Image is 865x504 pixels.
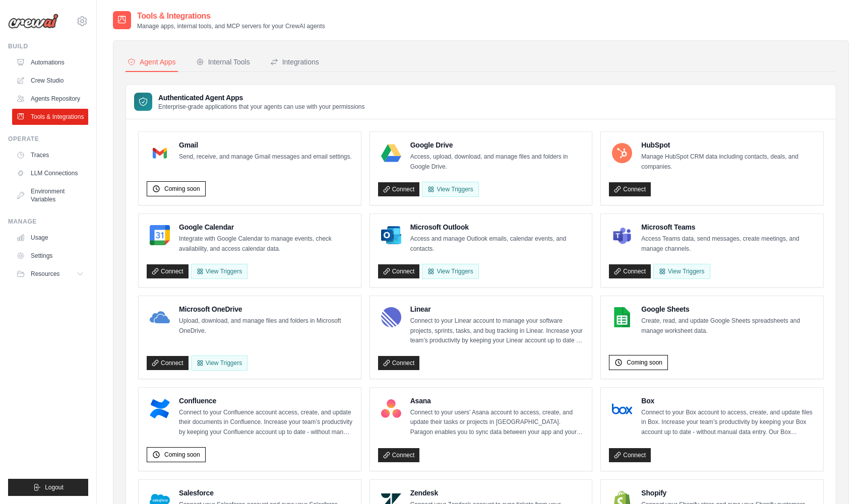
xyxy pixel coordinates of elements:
[641,234,815,254] p: Access Teams data, send messages, create meetings, and manage channels.
[147,264,189,278] a: Connect
[164,451,200,459] span: Coming soon
[12,91,88,107] a: Agents Repository
[8,14,58,29] img: Logo
[137,10,325,22] h2: Tools & Integrations
[609,182,651,196] a: Connect
[381,225,401,245] img: Microsoft Outlook Logo
[8,42,88,50] div: Build
[410,396,584,406] h4: Asana
[641,304,815,314] h4: Google Sheets
[164,185,200,193] span: Coming soon
[150,307,170,327] img: Microsoft OneDrive Logo
[196,57,250,67] div: Internal Tools
[378,448,420,462] a: Connect
[268,53,321,72] button: Integrations
[410,152,584,172] p: Access, upload, download, and manage files and folders in Google Drive.
[150,143,170,163] img: Gmail Logo
[410,488,584,498] h4: Zendesk
[31,270,59,278] span: Resources
[179,304,353,314] h4: Microsoft OneDrive
[12,54,88,70] a: Automations
[270,57,319,67] div: Integrations
[641,488,815,498] h4: Shopify
[410,304,584,314] h4: Linear
[612,399,632,419] img: Box Logo
[179,488,353,498] h4: Salesforce
[179,396,353,406] h4: Confluence
[378,182,420,196] a: Connect
[653,264,710,279] : View Triggers
[381,307,401,327] img: Linear Logo
[191,355,248,371] : View Triggers
[179,152,352,162] p: Send, receive, and manage Gmail messages and email settings.
[422,182,478,197] : View Triggers
[612,307,632,327] img: Google Sheets Logo
[12,230,88,246] a: Usage
[12,266,88,282] button: Resources
[8,135,88,143] div: Operate
[378,356,420,370] a: Connect
[641,316,815,336] p: Create, read, and update Google Sheets spreadsheets and manage worksheet data.
[179,408,353,438] p: Connect to your Confluence account access, create, and update their documents in Confluence. Incr...
[612,143,632,163] img: HubSpot Logo
[150,399,170,419] img: Confluence Logo
[128,57,176,67] div: Agent Apps
[612,225,632,245] img: Microsoft Teams Logo
[609,448,651,462] a: Connect
[12,73,88,89] a: Crew Studio
[8,218,88,226] div: Manage
[378,264,420,278] a: Connect
[12,109,88,125] a: Tools & Integrations
[179,140,352,150] h4: Gmail
[381,143,401,163] img: Google Drive Logo
[641,396,815,406] h4: Box
[627,358,662,367] span: Coming soon
[137,22,325,30] p: Manage apps, internal tools, and MCP servers for your CrewAI agents
[45,483,64,491] span: Logout
[179,234,353,254] p: Integrate with Google Calendar to manage events, check availability, and access calendar data.
[126,53,178,72] button: Agent Apps
[410,140,584,150] h4: Google Drive
[641,140,815,150] h4: HubSpot
[12,248,88,264] a: Settings
[641,408,815,438] p: Connect to your Box account to access, create, and update files in Box. Increase your team’s prod...
[410,408,584,438] p: Connect to your users’ Asana account to access, create, and update their tasks or projects in [GE...
[194,53,252,72] button: Internal Tools
[179,222,353,232] h4: Google Calendar
[422,264,478,279] : View Triggers
[609,264,651,278] a: Connect
[12,183,88,207] a: Environment Variables
[410,222,584,232] h4: Microsoft Outlook
[12,147,88,163] a: Traces
[410,316,584,346] p: Connect to your Linear account to manage your software projects, sprints, tasks, and bug tracking...
[191,264,248,279] button: View Triggers
[381,399,401,419] img: Asana Logo
[147,356,189,370] a: Connect
[410,234,584,254] p: Access and manage Outlook emails, calendar events, and contacts.
[158,93,365,103] h3: Authenticated Agent Apps
[641,152,815,172] p: Manage HubSpot CRM data including contacts, deals, and companies.
[158,103,365,111] p: Enterprise-grade applications that your agents can use with your permissions
[179,316,353,336] p: Upload, download, and manage files and folders in Microsoft OneDrive.
[641,222,815,232] h4: Microsoft Teams
[8,479,88,496] button: Logout
[150,225,170,245] img: Google Calendar Logo
[12,165,88,181] a: LLM Connections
